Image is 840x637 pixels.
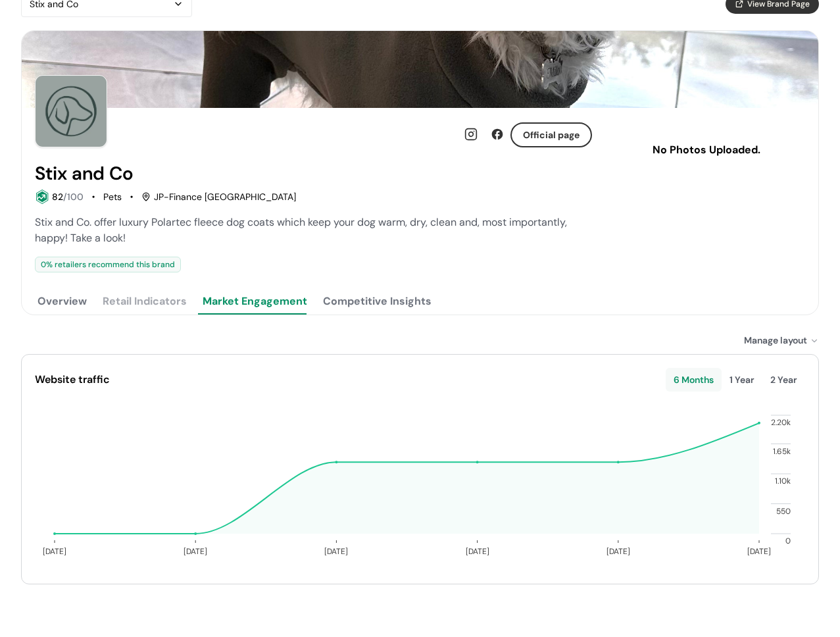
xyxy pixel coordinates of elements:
div: Website traffic [35,372,666,388]
p: No Photos Uploaded. [629,142,784,158]
div: 2 Year [762,368,805,392]
div: 6 Months [666,368,722,392]
tspan: [DATE] [184,546,207,557]
button: Retail Indicators [100,288,189,315]
h2: Stix and Co [35,163,134,184]
text: 550 [776,506,791,517]
button: Overview [35,288,89,315]
tspan: [DATE] [747,546,771,557]
img: Brand cover image [22,31,818,108]
button: Official page [510,122,592,147]
tspan: [DATE] [43,546,66,557]
tspan: [DATE] [466,546,489,557]
span: /100 [63,191,84,203]
div: Pets [103,190,122,204]
text: 1.10k [775,476,791,486]
div: 0 % retailers recommend this brand [35,257,181,272]
div: JP-Finance [GEOGRAPHIC_DATA] [141,190,296,204]
span: Stix and Co. offer luxury Polartec fleece dog coats which keep your dog warm, dry, clean and, mos... [35,215,567,245]
text: 1.65k [773,446,791,457]
img: Brand Photo [35,75,107,147]
div: 1 Year [722,368,762,392]
div: Manage layout [744,334,819,347]
span: 82 [52,191,63,203]
button: Market Engagement [200,288,310,315]
tspan: [DATE] [324,546,348,557]
tspan: [DATE] [606,546,630,557]
text: 0 [785,536,791,546]
text: 2.20k [771,417,791,428]
button: Competitive Insights [320,288,434,315]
